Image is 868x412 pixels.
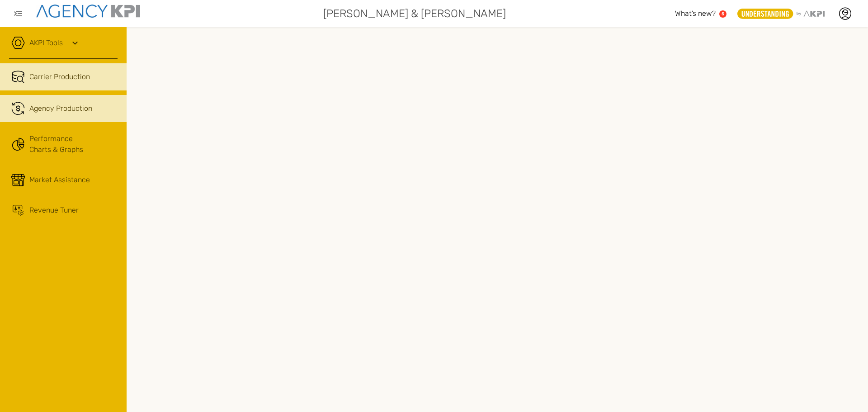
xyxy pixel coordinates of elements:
span: Market Assistance [29,175,90,185]
span: What’s new? [675,9,716,18]
img: agencykpi-logo-550x69-2d9e3fa8.png [36,5,140,18]
text: 5 [722,11,724,16]
a: AKPI Tools [29,38,63,48]
span: Revenue Tuner [29,205,79,216]
a: 5 [719,10,726,18]
span: Carrier Production [29,71,90,82]
span: [PERSON_NAME] & [PERSON_NAME] [323,5,506,22]
span: Agency Production [29,103,92,114]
